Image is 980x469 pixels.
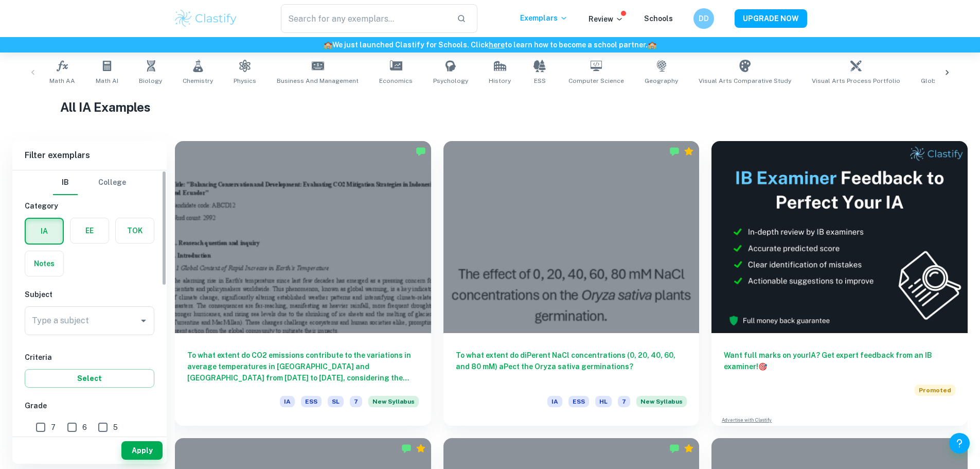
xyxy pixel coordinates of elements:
h6: DD [698,13,709,24]
input: Search for any exemplars... [281,4,449,33]
h1: All IA Examples [60,98,920,116]
div: Starting from the May 2026 session, the ESS IA requirements have changed. We created this exempla... [368,396,419,413]
h6: Category [25,200,154,212]
button: College [98,170,126,195]
span: SL [328,396,344,407]
img: Marked [669,443,680,454]
span: 7 [618,396,630,407]
img: Clastify logo [173,8,239,29]
span: Psychology [433,76,468,85]
span: 7 [51,422,56,433]
span: Biology [139,76,162,85]
div: Premium [416,443,426,454]
button: IA [26,219,63,244]
h6: To what extent do diPerent NaCl concentrations (0, 20, 40, 60, and 80 mM) aPect the Oryza sativa ... [456,350,687,384]
button: Help and Feedback [949,433,970,454]
span: Geography [645,76,678,85]
span: Promoted [915,385,955,396]
a: To what extent do diPerent NaCl concentrations (0, 20, 40, 60, and 80 mM) aPect the Oryza sativa ... [443,141,700,426]
h6: Filter exemplars [12,141,167,170]
img: Marked [416,146,426,157]
img: Marked [401,443,412,454]
button: Notes [25,251,63,276]
span: Global Politics [921,76,966,85]
a: Advertise with Clastify [722,416,772,424]
span: 🏫 [648,41,656,49]
h6: We just launched Clastify for Schools. Click to learn how to become a school partner. [2,39,978,50]
span: Visual Arts Process Portfolio [812,76,900,85]
img: Thumbnail [711,141,968,333]
p: Review [589,13,623,25]
span: Economics [379,76,413,85]
h6: Criteria [25,352,154,363]
div: Starting from the May 2026 session, the ESS IA requirements have changed. We created this exempla... [636,396,687,413]
button: TOK [116,218,154,243]
span: ESS [534,76,546,85]
button: Open [136,314,151,328]
div: Premium [684,443,694,454]
button: Select [25,369,154,388]
span: IA [547,396,562,407]
h6: Subject [25,289,154,300]
span: Visual Arts Comparative Study [699,76,791,85]
h6: To what extent do CO2 emissions contribute to the variations in average temperatures in [GEOGRAPH... [187,350,419,384]
div: Premium [684,146,694,157]
span: History [489,76,511,85]
span: 🏫 [324,41,332,49]
span: 🎯 [758,362,767,371]
a: here [489,41,505,49]
h6: Grade [25,400,154,411]
a: To what extent do CO2 emissions contribute to the variations in average temperatures in [GEOGRAPH... [175,141,431,426]
h6: Want full marks on your IA ? Get expert feedback from an IB examiner! [724,350,955,372]
button: Apply [121,441,163,460]
span: 5 [113,422,118,433]
span: Chemistry [183,76,213,85]
span: IA [280,396,295,407]
span: Physics [234,76,256,85]
p: Exemplars [520,12,568,24]
span: 6 [82,422,87,433]
a: Schools [644,14,673,23]
span: Math AI [96,76,118,85]
span: Business and Management [277,76,359,85]
span: New Syllabus [636,396,687,407]
span: ESS [568,396,589,407]
button: UPGRADE NOW [735,9,807,28]
a: Want full marks on yourIA? Get expert feedback from an IB examiner!PromotedAdvertise with Clastify [711,141,968,426]
span: Computer Science [568,76,624,85]
span: HL [595,396,612,407]
span: Math AA [49,76,75,85]
button: IB [53,170,78,195]
button: EE [70,218,109,243]
span: 7 [350,396,362,407]
span: ESS [301,396,322,407]
span: New Syllabus [368,396,419,407]
button: DD [693,8,714,29]
img: Marked [669,146,680,157]
div: Filter type choice [53,170,126,195]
